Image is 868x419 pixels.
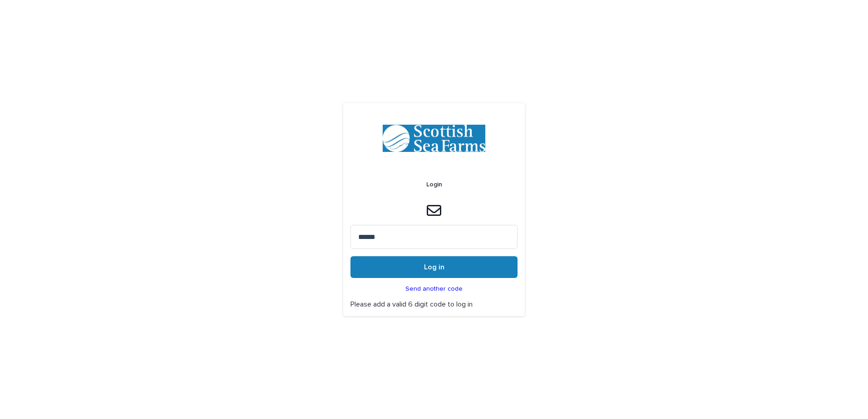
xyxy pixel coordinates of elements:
[350,300,518,309] p: Please add a valid 6 digit code to log in
[350,256,518,278] button: Log in
[405,285,463,293] p: Send another code
[424,263,444,271] span: Log in
[383,125,485,152] img: bPIBxiqnSb2ggTQWdOVV
[426,181,442,189] h2: Login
